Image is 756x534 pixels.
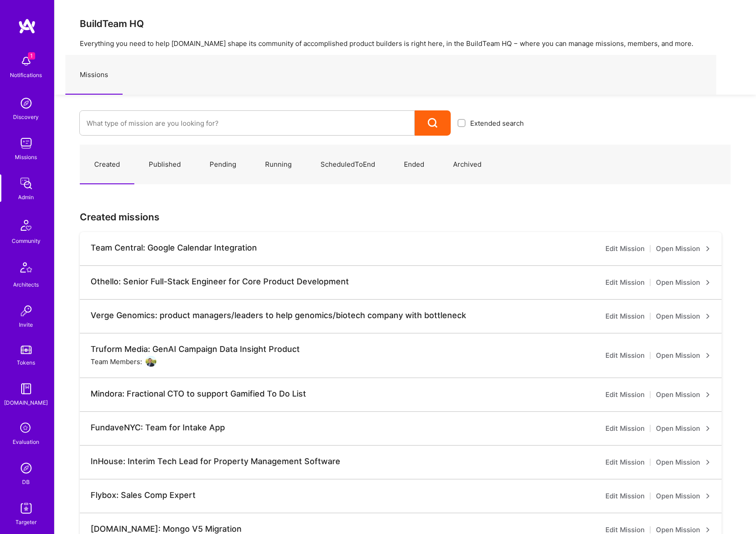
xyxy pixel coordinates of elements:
a: Open Mission [656,423,711,434]
div: Flybox: Sales Comp Expert [91,490,196,500]
div: Invite [19,320,33,329]
div: Truform Media: GenAI Campaign Data Insight Product [91,344,300,354]
a: Edit Mission [605,457,645,468]
div: Evaluation [13,437,40,447]
div: FundaveNYC: Team for Intake App [91,423,225,433]
i: icon ArrowRight [706,314,711,319]
i: icon ArrowRight [706,426,711,431]
img: discovery [17,94,35,112]
p: Everything you need to help [DOMAIN_NAME] shape its community of accomplished product builders is... [80,39,731,48]
img: Architects [15,258,37,280]
a: Edit Mission [605,423,645,434]
a: Edit Mission [605,277,645,288]
a: Created [80,145,134,184]
a: Published [134,145,195,184]
div: Tokens [17,358,36,367]
h3: Created missions [80,211,731,223]
img: tokens [21,346,32,354]
div: DB [23,477,30,487]
div: Notifications [10,70,42,80]
i: icon ArrowRight [706,460,711,465]
img: Community [15,215,37,236]
i: icon ArrowRight [706,280,711,285]
a: Ended [389,145,439,184]
img: Admin Search [17,459,35,477]
a: Open Mission [656,277,711,288]
a: Open Mission [656,243,711,254]
div: Admin [18,192,34,202]
i: icon ArrowRight [706,353,711,358]
a: Pending [195,145,251,184]
a: Archived [439,145,496,184]
img: logo [18,18,36,34]
input: What type of mission are you looking for? [87,112,408,135]
i: icon ArrowRight [706,527,711,533]
div: Othello: Senior Full-Stack Engineer for Core Product Development [91,277,349,287]
a: Edit Mission [605,243,645,254]
i: icon SelectionTeam [18,420,35,437]
div: Team Central: Google Calendar Integration [91,243,257,253]
div: [DOMAIN_NAME]: Mongo V5 Migration [91,524,242,534]
i: icon ArrowRight [706,392,711,397]
a: Missions [65,55,123,95]
a: Edit Mission [605,389,645,400]
div: InHouse: Interim Tech Lead for Property Management Software [91,456,340,466]
i: icon ArrowRight [706,493,711,499]
span: Extended search [470,119,524,128]
a: Running [251,145,306,184]
div: Mindora: Fractional CTO to support Gamified To Do List [91,389,306,399]
a: Edit Mission [605,350,645,361]
a: Edit Mission [605,491,645,502]
img: guide book [17,380,35,398]
i: icon ArrowRight [706,246,711,251]
a: Open Mission [656,389,711,400]
div: Verge Genomics: product managers/leaders to help genomics/biotech company with bottleneck [91,310,466,320]
a: Open Mission [656,350,711,361]
span: 1 [28,52,35,59]
div: [DOMAIN_NAME] [5,398,48,407]
img: bell [17,52,35,70]
img: Skill Targeter [17,499,35,517]
a: Open Mission [656,457,711,468]
div: Architects [14,280,39,289]
div: Team Members: [91,356,156,367]
a: Open Mission [656,491,711,502]
img: teamwork [17,134,35,152]
i: icon Search [428,118,438,128]
div: Discovery [14,112,39,122]
img: Invite [17,302,35,320]
div: Targeter [16,517,37,527]
h3: BuildTeam HQ [80,18,731,29]
img: User Avatar [146,356,156,367]
div: Community [12,236,41,246]
div: Missions [15,152,37,162]
a: Edit Mission [605,311,645,322]
img: admin teamwork [17,174,35,192]
a: Open Mission [656,311,711,322]
a: ScheduledToEnd [306,145,389,184]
